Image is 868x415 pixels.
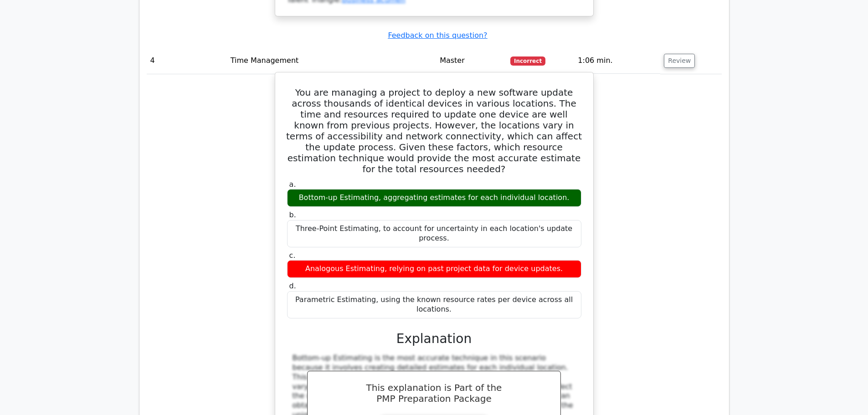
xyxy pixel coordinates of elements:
[293,331,576,347] h3: Explanation
[436,48,507,74] td: Master
[388,31,487,40] a: Feedback on this question?
[289,180,296,189] span: a.
[574,48,660,74] td: 1:06 min.
[289,282,296,290] span: d.
[664,54,695,68] button: Review
[510,56,545,66] span: Incorrect
[147,48,227,74] td: 4
[289,210,296,219] span: b.
[227,48,436,74] td: Time Management
[287,260,581,278] div: Analogous Estimating, relying on past project data for device updates.
[286,87,582,174] h5: You are managing a project to deploy a new software update across thousands of identical devices ...
[287,189,581,207] div: Bottom-up Estimating, aggregating estimates for each individual location.
[287,291,581,318] div: Parametric Estimating, using the known resource rates per device across all locations.
[287,220,581,247] div: Three-Point Estimating, to account for uncertainty in each location's update process.
[289,251,296,260] span: c.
